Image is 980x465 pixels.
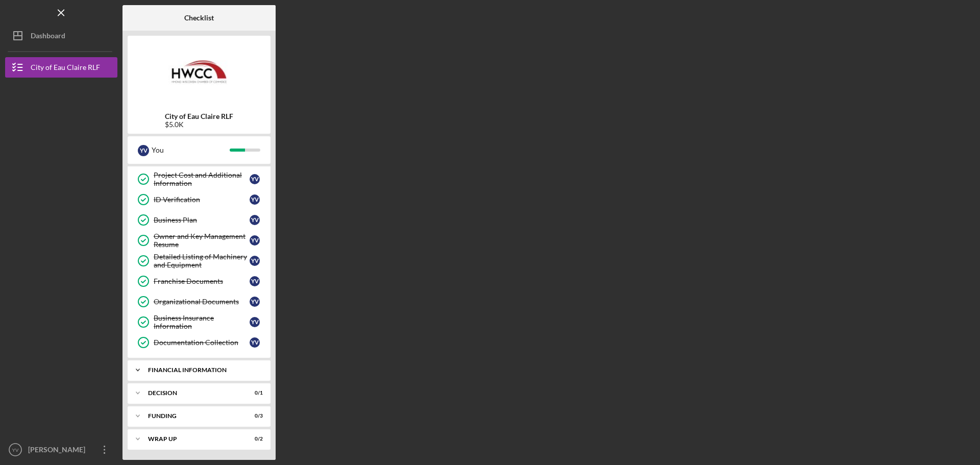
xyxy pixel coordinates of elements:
[184,14,214,22] b: Checklist
[133,230,265,251] a: Owner and Key Management ResumeYV
[26,439,92,462] div: [PERSON_NAME]
[133,251,265,271] a: Detailed Listing of Machinery and EquipmentYV
[133,189,265,210] a: ID VerificationYV
[250,194,260,205] div: Y V
[244,413,263,419] div: 0 / 3
[12,447,19,453] text: YV
[31,57,100,80] div: City of Eau Claire RLF
[244,436,263,442] div: 0 / 2
[165,112,233,120] b: City of Eau Claire RLF
[250,317,260,327] div: Y V
[133,332,265,353] a: Documentation CollectionYV
[154,171,250,187] div: Project Cost and Additional Information
[154,195,250,204] div: ID Verification
[154,338,250,347] div: Documentation Collection
[148,367,258,373] div: Financial Information
[154,232,250,249] div: Owner and Key Management Resume
[148,390,237,396] div: Decision
[133,291,265,312] a: Organizational DocumentsYV
[250,276,260,286] div: Y V
[133,210,265,230] a: Business PlanYV
[148,436,237,442] div: Wrap Up
[250,174,260,184] div: Y V
[154,298,250,306] div: Organizational Documents
[165,120,233,129] div: $5.0K
[133,169,265,189] a: Project Cost and Additional InformationYV
[5,439,117,460] button: YV[PERSON_NAME]
[250,235,260,246] div: Y V
[250,215,260,225] div: Y V
[5,57,117,78] button: City of Eau Claire RLF
[128,41,271,102] img: Product logo
[148,413,237,419] div: Funding
[154,277,250,285] div: Franchise Documents
[152,141,230,159] div: You
[244,390,263,396] div: 0 / 1
[250,337,260,348] div: Y V
[250,256,260,266] div: Y V
[138,145,149,156] div: Y V
[31,26,65,48] div: Dashboard
[133,312,265,332] a: Business Insurance InformationYV
[154,314,250,330] div: Business Insurance Information
[154,216,250,224] div: Business Plan
[133,271,265,291] a: Franchise DocumentsYV
[5,26,117,46] button: Dashboard
[154,253,250,269] div: Detailed Listing of Machinery and Equipment
[250,297,260,307] div: Y V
